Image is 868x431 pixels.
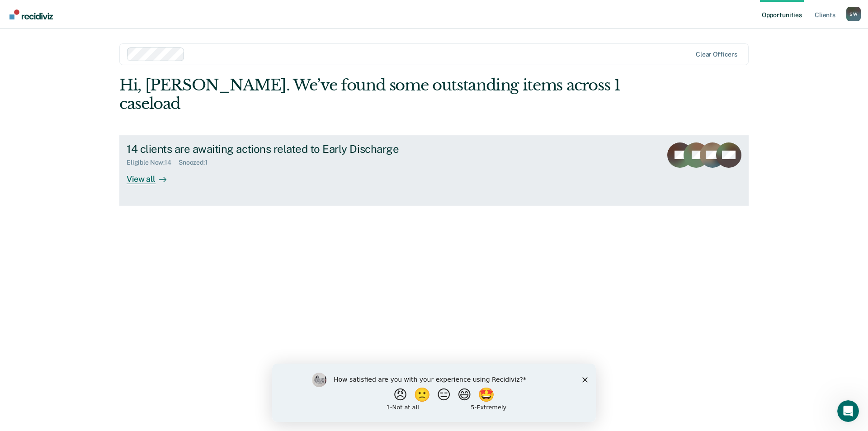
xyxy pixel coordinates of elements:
[846,7,861,21] button: Profile dropdown button
[837,400,859,422] iframe: Intercom live chat
[846,7,861,21] div: S W
[127,166,177,184] div: View all
[127,159,179,166] div: Eligible Now : 14
[119,135,749,206] a: 14 clients are awaiting actions related to Early DischargeEligible Now:14Snoozed:1View all
[179,159,215,166] div: Snoozed : 1
[119,76,623,113] div: Hi, [PERSON_NAME]. We’ve found some outstanding items across 1 caseload
[272,364,596,422] iframe: Survey by Kim from Recidiviz
[9,9,53,19] img: Recidiviz
[696,51,737,58] div: Clear officers
[127,142,444,156] div: 14 clients are awaiting actions related to Early Discharge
